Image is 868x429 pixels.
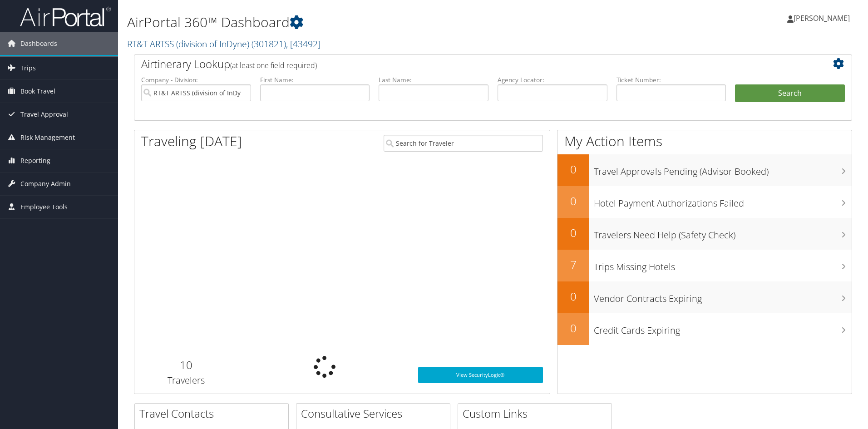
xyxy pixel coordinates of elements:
span: Book Travel [20,80,55,103]
a: 0Travelers Need Help (Safety Check) [557,218,852,250]
h3: Travel Approvals Pending (Advisor Booked) [594,161,852,178]
span: (at least one field required) [230,60,317,70]
label: Company - Division: [141,75,251,84]
span: Company Admin [20,173,71,195]
span: Employee Tools [20,196,68,218]
h3: Credit Cards Expiring [594,320,852,337]
h3: Vendor Contracts Expiring [594,288,852,305]
h1: AirPortal 360™ Dashboard [127,13,615,32]
span: Reporting [20,149,50,172]
a: 0Vendor Contracts Expiring [557,281,852,313]
h3: Trips Missing Hotels [594,256,852,273]
h2: Travel Contacts [139,406,288,421]
a: 0Travel Approvals Pending (Advisor Booked) [557,154,852,186]
label: Ticket Number: [616,75,726,84]
h1: My Action Items [557,132,852,151]
h2: Custom Links [463,406,612,421]
span: [PERSON_NAME] [794,13,850,23]
button: Search [735,84,845,103]
img: airportal-logo.png [20,6,111,27]
h1: Traveling [DATE] [141,132,242,151]
h2: 7 [557,257,589,272]
h2: 0 [557,193,589,209]
span: Risk Management [20,126,75,149]
a: [PERSON_NAME] [787,5,859,32]
h2: Airtinerary Lookup [141,56,785,72]
h3: Travelers [141,374,232,387]
h2: 0 [557,289,589,304]
a: RT&T ARTSS (division of InDyne) [127,38,321,50]
label: First Name: [260,75,370,84]
h2: Consultative Services [301,406,450,421]
span: , [ 43492 ] [286,38,321,50]
a: View SecurityLogic® [418,367,543,383]
a: 0Credit Cards Expiring [557,313,852,345]
h3: Hotel Payment Authorizations Failed [594,192,852,210]
span: Dashboards [20,32,57,55]
span: Travel Approval [20,103,68,126]
h2: 0 [557,321,589,336]
h2: 10 [141,357,232,373]
h3: Travelers Need Help (Safety Check) [594,224,852,242]
input: Search for Traveler [384,135,543,152]
span: Trips [20,57,36,79]
h2: 0 [557,162,589,177]
a: 0Hotel Payment Authorizations Failed [557,186,852,218]
label: Last Name: [379,75,488,84]
a: 7Trips Missing Hotels [557,250,852,281]
span: ( 301821 ) [252,38,286,50]
label: Agency Locator: [498,75,607,84]
h2: 0 [557,225,589,241]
